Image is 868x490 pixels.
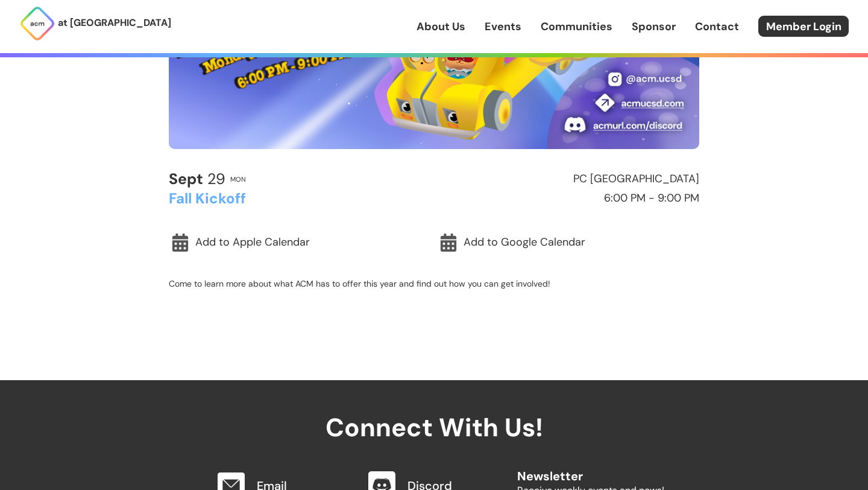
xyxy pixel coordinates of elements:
[169,278,699,289] p: Come to learn more about what ACM has to offer this year and find out how you can get involved!
[417,19,465,34] a: About Us
[517,457,664,483] h2: Newsletter
[19,5,171,42] a: at [GEOGRAPHIC_DATA]
[758,16,849,37] a: Member Login
[485,19,521,34] a: Events
[169,169,203,189] b: Sept
[695,19,739,34] a: Contact
[541,19,612,34] a: Communities
[169,171,225,188] h2: 29
[19,5,55,42] img: ACM Logo
[58,15,171,31] p: at [GEOGRAPHIC_DATA]
[439,173,699,185] h2: PC [GEOGRAPHIC_DATA]
[230,176,246,183] h2: Mon
[439,192,699,205] h2: 6:00 PM - 9:00 PM
[169,229,431,256] a: Add to Apple Calendar
[632,19,676,34] a: Sponsor
[169,191,429,206] h2: Fall Kickoff
[437,229,699,256] a: Add to Google Calendar
[204,380,664,442] h2: Connect With Us!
